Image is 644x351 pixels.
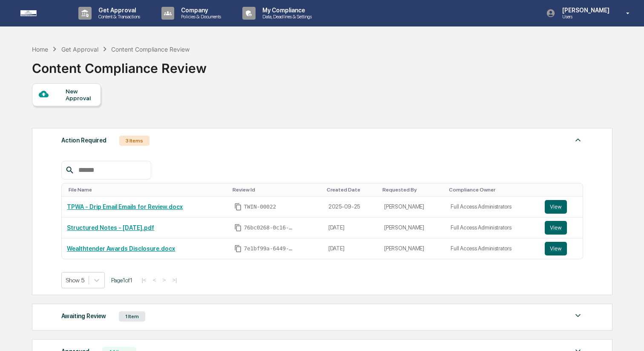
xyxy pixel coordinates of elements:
[617,323,640,346] iframe: Open customer support
[327,187,376,193] div: Toggle SortBy
[234,245,242,252] span: Copy Id
[545,221,567,235] button: View
[546,187,579,193] div: Toggle SortBy
[545,242,578,255] a: View
[555,7,614,14] p: [PERSON_NAME]
[446,197,540,218] td: Full Access Administrators
[160,276,168,284] button: >
[67,245,175,252] a: Wealthtender Awards Disclosure.docx
[323,197,379,218] td: 2025-09-25
[174,7,225,14] p: Company
[174,14,225,20] p: Policies & Documents
[555,14,614,20] p: Users
[244,203,276,210] span: TWIN-00022
[446,218,540,238] td: Full Access Administrators
[234,224,242,232] span: Copy Id
[244,245,295,252] span: 7e1bf99a-6449-45c3-8181-c0e5f5f3b389
[69,187,226,193] div: Toggle SortBy
[66,88,94,102] div: New Approval
[32,46,48,53] div: Home
[573,135,583,145] img: caret
[545,200,567,214] button: View
[150,276,159,284] button: <
[256,14,316,20] p: Data, Deadlines & Settings
[61,135,106,146] div: Action Required
[244,224,295,231] span: 76bc0268-0c16-4ddb-b54e-a2884c5893c1
[545,200,578,214] a: View
[32,54,207,76] div: Content Compliance Review
[67,203,183,210] a: TPWA - Drip Email Emails for Review.docx
[234,203,242,211] span: Copy Id
[233,187,319,193] div: Toggle SortBy
[256,7,316,14] p: My Compliance
[379,197,446,218] td: [PERSON_NAME]
[379,218,446,238] td: [PERSON_NAME]
[545,242,567,255] button: View
[139,276,149,284] button: |<
[92,14,144,20] p: Content & Transactions
[111,277,132,284] span: Page 1 of 1
[379,238,446,259] td: [PERSON_NAME]
[382,187,442,193] div: Toggle SortBy
[61,310,106,322] div: Awaiting Review
[119,311,145,322] div: 1 Item
[67,224,154,231] a: Structured Notes - [DATE].pdf
[61,46,98,53] div: Get Approval
[446,238,540,259] td: Full Access Administrators
[20,10,61,16] img: logo
[573,310,583,321] img: caret
[323,238,379,259] td: [DATE]
[170,276,179,284] button: >|
[323,218,379,238] td: [DATE]
[119,136,149,146] div: 3 Items
[545,221,578,235] a: View
[449,187,536,193] div: Toggle SortBy
[92,7,144,14] p: Get Approval
[111,46,190,53] div: Content Compliance Review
